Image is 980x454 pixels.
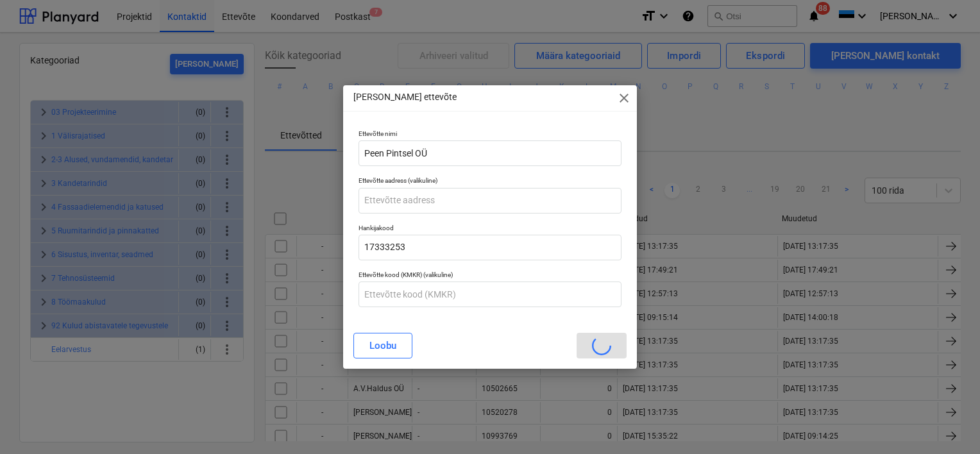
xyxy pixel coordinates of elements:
p: Ettevõtte aadress (valikuline) [359,176,621,187]
input: Ettevõtte kood (KMKR) [359,282,621,307]
p: [PERSON_NAME] ettevõte [353,90,457,104]
p: Ettevõtte nimi [359,130,621,140]
span: close [616,90,632,106]
input: Hankijakood [359,235,621,260]
div: Loobu [369,337,396,354]
p: Ettevõtte kood (KMKR) (valikuline) [359,271,621,282]
button: Loobu [353,333,412,358]
input: Ettevõtte aadress [359,188,621,214]
input: Ettevõtte nimi [359,140,621,166]
iframe: Chat Widget [916,392,980,454]
p: Hankijakood [359,224,621,235]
